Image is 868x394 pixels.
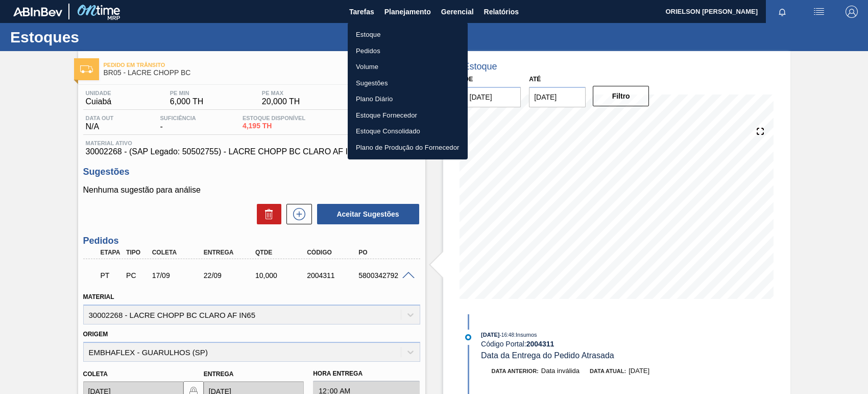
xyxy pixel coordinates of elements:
[348,107,468,124] a: Estoque Fornecedor
[348,27,468,43] a: Estoque
[348,75,468,91] a: Sugestões
[348,43,468,59] a: Pedidos
[348,59,468,75] a: Volume
[348,91,468,107] a: Plano Diário
[348,123,468,140] a: Estoque Consolidado
[348,140,468,156] a: Plano de Produção do Fornecedor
